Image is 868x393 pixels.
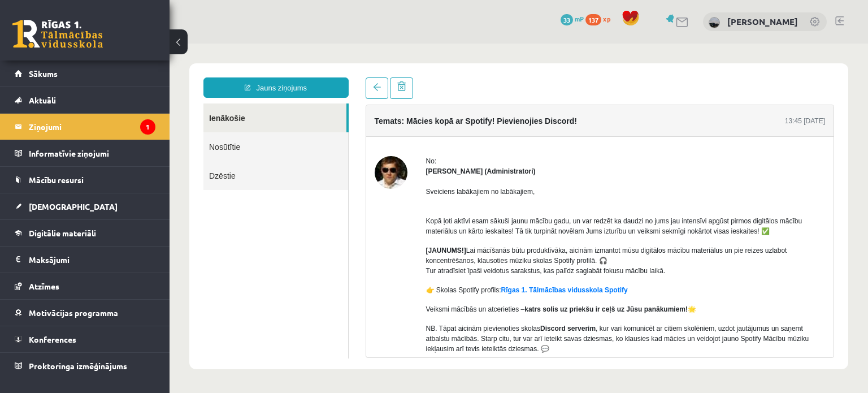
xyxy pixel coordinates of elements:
[371,281,426,289] strong: Discord serverim
[29,228,96,238] span: Digitālie materiāli
[257,241,656,252] p: 👉 Skolas Spotify profils:
[257,113,656,123] div: No:
[29,140,155,166] legend: Informatīvie ziņojumi
[257,203,297,211] strong: [JAUNUMS!]
[29,247,155,273] legend: Maksājumi
[355,262,518,270] strong: katrs solis uz priekšu ir ceļš uz Jūsu panākumiem!
[603,14,610,23] span: xp
[205,73,407,82] h4: Temats: Mācies kopā ar Spotify! Pievienojies Discord!
[257,162,656,193] p: Kopā ļoti aktīvi esam sākuši jaunu mācību gadu, un var redzēt ka daudzi no jums jau intensīvi apg...
[34,118,179,146] a: Dzēstie
[15,326,155,352] a: Konferences
[257,280,656,310] p: NB. Tāpat aicinām pievienoties skolas , kur vari komunicēt ar citiem skolēniem, uzdot jautājumus ...
[15,193,155,219] a: [DEMOGRAPHIC_DATA]
[29,114,155,140] legend: Ziņojumi
[575,14,584,23] span: mP
[585,14,616,23] a: 137 xp
[34,60,177,89] a: Ienākošie
[709,17,720,28] img: Haralds Zemišs
[727,16,798,27] a: [PERSON_NAME]
[585,14,601,25] span: 137
[29,95,56,105] span: Aktuāli
[15,247,155,273] a: Maksājumi
[29,175,84,185] span: Mācību resursi
[257,202,656,232] p: Lai mācīšanās būtu produktīvāka, aicinām izmantot mūsu digitālos mācību materiālus un pie reizes ...
[615,72,656,83] div: 13:45 [DATE]
[29,201,118,211] span: [DEMOGRAPHIC_DATA]
[34,34,179,54] a: Jauns ziņojums
[12,20,103,48] a: Rīgas 1. Tālmācības vidusskola
[29,308,118,318] span: Motivācijas programma
[15,87,155,113] a: Aktuāli
[15,220,155,246] a: Digitālie materiāli
[257,124,366,132] strong: [PERSON_NAME] (Administratori)
[257,143,656,153] p: Sveiciens labākajiem no labākajiem,
[15,61,155,87] a: Sākums
[15,140,155,166] a: Informatīvie ziņojumi
[15,167,155,193] a: Mācību resursi
[561,14,573,25] span: 33
[15,353,155,379] a: Proktoringa izmēģinājums
[332,243,458,251] a: Rīgas 1. Tālmācības vidusskola Spotify
[15,300,155,326] a: Motivācijas programma
[257,261,656,271] p: Veiksmi mācībās un atcerieties – 🌟
[205,113,238,145] img: Ivo Čapiņš
[34,89,179,118] a: Nosūtītie
[29,281,59,291] span: Atzīmes
[29,334,76,344] span: Konferences
[15,114,155,140] a: Ziņojumi1
[29,361,127,371] span: Proktoringa izmēģinājums
[15,273,155,299] a: Atzīmes
[140,119,155,135] i: 1
[29,68,58,79] span: Sākums
[561,14,584,23] a: 33 mP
